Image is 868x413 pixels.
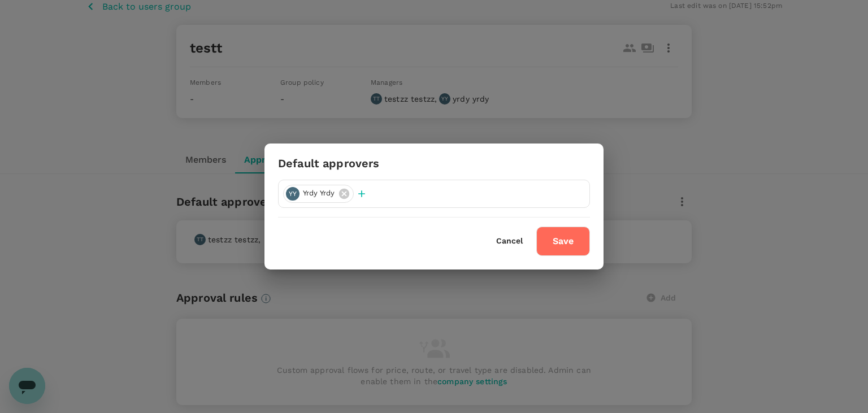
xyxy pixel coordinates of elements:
button: Cancel [496,237,523,246]
button: Save [536,227,590,256]
div: YY [286,187,300,201]
h3: Default approvers [278,157,380,170]
span: yrdy yrdy [296,188,341,199]
div: YYyrdy yrdy [283,185,354,203]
